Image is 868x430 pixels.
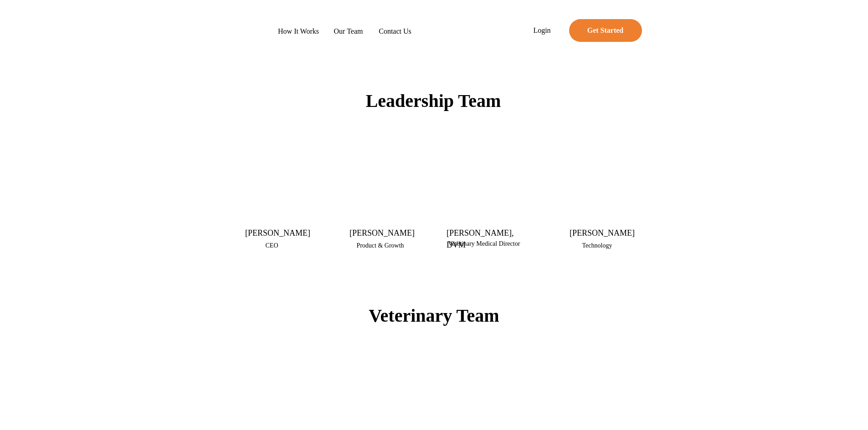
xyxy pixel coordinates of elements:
a: Get Started [569,19,642,42]
span: Product & Growth [356,242,404,249]
span: CEO [266,242,278,249]
strong: Get Started [587,26,624,34]
a: Our Team [326,27,371,36]
a: Contact Us [371,27,419,36]
span: [PERSON_NAME], DVM [447,228,514,249]
span: [PERSON_NAME] [245,228,310,238]
span: How It Works [272,27,326,35]
span: Veterinary Medical Director [448,240,520,247]
a: Login [521,19,563,42]
span: Login [521,26,563,35]
span: Veterinary Team [369,305,499,326]
span: Technology [582,242,612,249]
span: Our Team [326,27,371,35]
a: How It Works [272,27,326,36]
span: Leadership Team [366,91,501,111]
span: [PERSON_NAME] [570,228,635,238]
span: Contact Us [371,27,419,35]
span: [PERSON_NAME] [349,228,415,238]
